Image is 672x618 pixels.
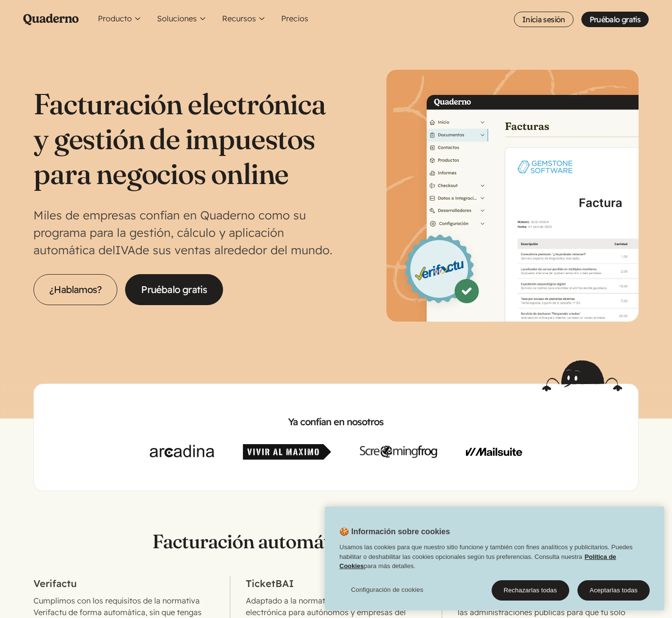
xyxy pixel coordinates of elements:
[33,576,214,591] h2: Verifactu
[325,542,664,576] div: Usamos las cookies para que nuestro sitio funcione y también con fines analíticos y publicitarios...
[339,553,616,570] a: Política de Cookies
[386,70,639,322] img: Interfaz de Quaderno mostrando la página Factura con el distintivo Verifactu
[466,444,522,460] img: Mailsuite
[243,444,331,460] img: Vivir al Máximo
[492,580,569,601] button: Rechazarlas todas
[125,274,223,305] a: Pruébalo gratis
[514,12,574,27] a: Inicia sesión
[150,444,214,460] img: Arcadina.com
[33,206,336,259] p: Miles de empresas confían en Quaderno como su programa para la gestión, cálculo y aplicación auto...
[33,274,117,305] a: ¿Hablamos?
[49,415,622,429] h2: Ya confían en nosotros
[339,580,435,600] button: Configuración de cookies
[325,526,450,542] h2: 🍪 Información sobre cookies
[33,530,638,553] p: Facturación automática y compatible con…
[246,576,426,591] h2: TicketBAI
[325,507,664,610] div: Cookie banner
[360,444,437,460] img: Screaming Frog
[577,580,650,601] button: Aceptarlas todas
[581,12,649,27] a: Pruébalo gratis
[325,507,664,610] div: 🍪 Información sobre cookies
[115,243,135,257] abbr: Impuesto sobre el Valor Añadido
[33,86,336,191] h1: Facturación electrónica y gestión de impuestos para negocios online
